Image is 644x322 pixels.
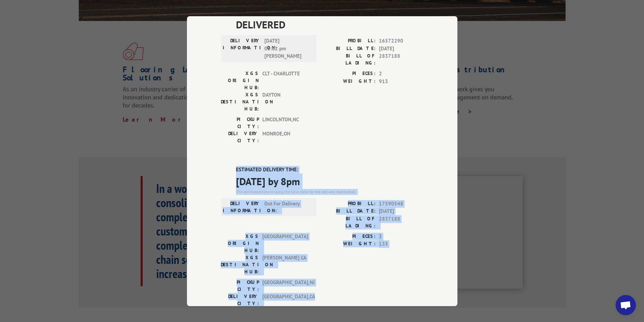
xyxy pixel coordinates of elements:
[379,45,424,52] span: [DATE]
[379,200,424,207] span: 17590548
[322,232,376,240] label: PIECES:
[322,200,376,207] label: PROBILL:
[221,293,259,307] label: DELIVERY CITY:
[264,37,310,60] span: [DATE] 03:02 pm [PERSON_NAME]
[379,77,424,85] span: 913
[322,45,376,52] label: BILL DATE:
[616,295,636,315] div: Open chat
[223,200,261,214] label: DELIVERY INFORMATION:
[379,70,424,78] span: 2
[322,215,376,229] label: BILL OF LADING:
[262,130,308,144] span: MONROE , OH
[236,17,424,32] span: DELIVERED
[262,278,308,293] span: [GEOGRAPHIC_DATA] , NJ
[221,91,259,113] label: XGS DESTINATION HUB:
[221,70,259,91] label: XGS ORIGIN HUB:
[379,37,424,45] span: 16572290
[236,189,424,195] div: The estimated time is using the time zone for the delivery destination.
[236,173,424,189] span: [DATE] by 8pm
[379,240,424,248] span: 135
[262,70,308,91] span: CLT - CHARLOTTE
[322,70,376,78] label: PIECES:
[221,278,259,293] label: PICKUP CITY:
[221,232,259,254] label: XGS ORIGIN HUB:
[223,37,261,60] label: DELIVERY INFORMATION:
[322,240,376,248] label: WEIGHT:
[322,37,376,45] label: PROBILL:
[221,130,259,144] label: DELIVERY CITY:
[379,207,424,215] span: [DATE]
[221,116,259,130] label: PICKUP CITY:
[379,232,424,240] span: 3
[379,215,424,229] span: 2837188
[262,91,308,113] span: DAYTON
[262,293,308,307] span: [GEOGRAPHIC_DATA] , CA
[262,254,308,275] span: [PERSON_NAME] CA
[264,200,310,214] span: Out For Delivery
[236,166,424,174] label: ESTIMATED DELIVERY TIME:
[322,77,376,85] label: WEIGHT:
[262,116,308,130] span: LINCOLNTON , NC
[262,232,308,254] span: [GEOGRAPHIC_DATA]
[322,207,376,215] label: BILL DATE:
[221,254,259,275] label: XGS DESTINATION HUB:
[322,52,376,67] label: BILL OF LADING:
[379,52,424,67] span: 2837188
